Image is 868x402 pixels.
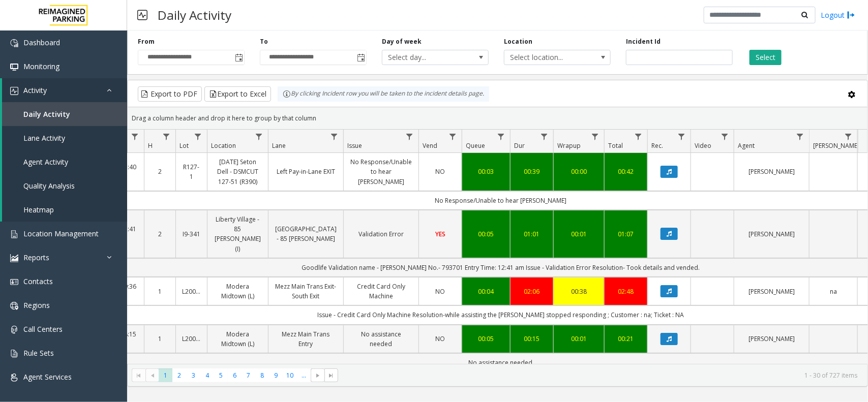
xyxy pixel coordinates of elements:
a: na [816,287,851,296]
div: 00:00 [560,167,598,176]
label: From [138,37,155,46]
kendo-pager-info: 1 - 30 of 727 items [344,371,857,380]
a: NO [425,287,456,296]
span: Page 10 [283,368,297,382]
a: Rec. Filter Menu [675,130,689,143]
a: No Response/Unable to hear [PERSON_NAME] [350,157,412,187]
a: Agent Activity [2,150,127,174]
span: Location Management [23,229,99,238]
span: Page 7 [242,368,255,382]
span: Go to the next page [314,372,322,380]
a: H Filter Menu [160,130,173,143]
div: 00:05 [468,229,504,239]
a: [PERSON_NAME] [740,287,803,296]
span: Rec. [651,141,663,150]
button: Export to PDF [138,86,202,102]
a: L20000500 [182,287,201,296]
a: 2 [151,167,169,176]
span: Toggle popup [355,50,366,65]
span: Go to the last page [327,372,336,380]
a: Validation Error [350,229,412,239]
a: 00:38 [560,287,598,296]
a: 00:01 [560,334,598,344]
a: Issue Filter Menu [403,130,416,143]
div: 00:42 [611,167,641,176]
img: 'icon' [10,374,18,382]
a: Mezz Main Trans Entry [275,329,337,349]
img: 'icon' [10,278,18,286]
span: Lane [272,141,286,150]
a: 02:06 [517,287,547,296]
span: Dashboard [23,38,60,47]
a: 01:01 [517,229,547,239]
label: Incident Id [626,37,661,46]
a: 1 [151,334,169,344]
span: Daily Activity [23,109,70,119]
span: Page 1 [159,368,172,382]
span: NO [436,167,445,176]
span: Contacts [23,276,53,286]
h3: Daily Activity [153,3,236,27]
span: Page 11 [297,368,311,382]
a: No assistance needed [350,329,412,349]
a: [PERSON_NAME] [740,167,803,176]
img: infoIcon.svg [283,90,291,98]
a: Activity [2,78,127,102]
a: Modera Midtown (L) [214,282,262,301]
a: 02:48 [611,287,641,296]
span: Lot [179,141,189,150]
a: 2 [151,229,169,239]
a: Quality Analysis [2,174,127,198]
a: Parker Filter Menu [842,130,855,143]
a: NO [425,334,456,344]
img: 'icon' [10,350,18,358]
span: Lane Activity [23,133,65,143]
label: To [260,37,268,46]
div: Drag a column header and drop it here to group by that column [128,109,867,127]
a: [DATE] Seton Dell - DSMCUT 127-51 (R390) [214,157,262,187]
a: Left Pay-in-Lane EXIT [275,167,337,176]
a: 00:05 [468,334,504,344]
a: [PERSON_NAME] [740,229,803,239]
a: Logout [821,10,855,20]
a: Vend Filter Menu [446,130,460,143]
a: Wrapup Filter Menu [588,130,602,143]
button: Export to Excel [204,86,271,102]
img: 'icon' [10,326,18,334]
a: Heatmap [2,198,127,222]
label: Location [504,37,532,46]
span: Reports [23,253,49,262]
a: Date Filter Menu [128,130,142,143]
a: 01:07 [611,229,641,239]
div: 00:39 [517,167,547,176]
span: Page 2 [172,368,186,382]
span: Rule Sets [23,348,54,358]
a: Dur Filter Menu [537,130,551,143]
img: 'icon' [10,302,18,310]
a: Total Filter Menu [632,130,645,143]
a: R127-1 [182,162,201,181]
span: Toggle popup [233,50,244,65]
div: 00:15 [517,334,547,344]
span: Page 8 [255,368,269,382]
span: Vend [423,141,437,150]
span: Go to the last page [324,368,338,383]
a: Liberty Village - 85 [PERSON_NAME] (I) [214,214,262,254]
div: 00:03 [468,167,504,176]
a: 00:04 [468,287,504,296]
span: Location [211,141,236,150]
img: 'icon' [10,87,18,95]
span: Go to the next page [311,368,324,383]
span: Page 6 [228,368,242,382]
a: 1 [151,287,169,296]
a: Video Filter Menu [718,130,732,143]
img: 'icon' [10,254,18,262]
